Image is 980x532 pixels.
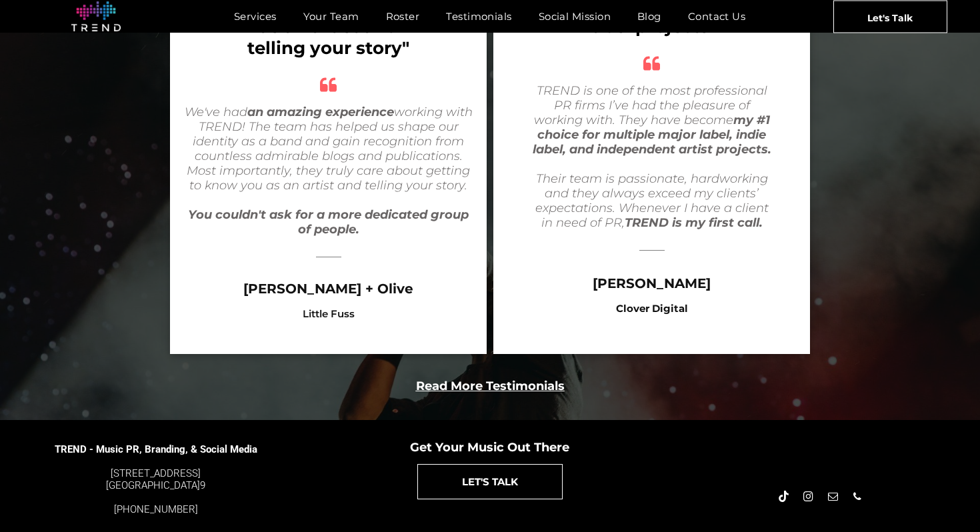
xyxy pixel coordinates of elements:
a: Contact Us [675,7,759,26]
a: LET'S TALK [417,464,563,499]
span: [PERSON_NAME] [593,275,711,291]
a: Read More Testimonials [416,379,565,393]
b: You couldn't ask for a more dedicated group of people. [188,207,469,237]
i: TREND is one of the most professional PR firms I’ve had the pleasure of working with. They have b... [533,83,771,157]
font: [STREET_ADDRESS] [GEOGRAPHIC_DATA] [106,467,201,491]
b: TREND is my first call. [625,215,763,230]
a: [PHONE_NUMBER] [114,503,198,515]
b: my #1 choice for multiple major label, indie label, and independent artist projects. [533,113,771,157]
a: Testimonials [433,7,525,26]
span: We've had working with TREND! The team has helped us shape our identity as a band and gain recogn... [185,105,473,193]
iframe: Chat Widget [740,377,980,532]
a: Blog [624,7,675,26]
span: LET'S TALK [462,465,518,499]
a: [STREET_ADDRESS][GEOGRAPHIC_DATA] [106,467,201,491]
a: Your Team [290,7,373,26]
i: Their team is passionate, hardworking and they always exceed my clients’ expectations. Whenever I... [535,171,769,230]
a: Social Mission [525,7,624,26]
span: [PERSON_NAME] + Olive [243,281,413,297]
span: Let's Talk [867,1,913,34]
span: TREND - Music PR, Branding, & Social Media [55,443,257,455]
b: Clover Digital [616,302,688,315]
a: Roster [373,7,433,26]
span: Get Your Music Out There [410,440,569,455]
div: 9 [54,467,258,491]
span: Little Fuss [303,307,355,320]
img: logo [71,1,121,32]
a: Services [221,7,290,26]
b: an amazing experience [247,105,394,119]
